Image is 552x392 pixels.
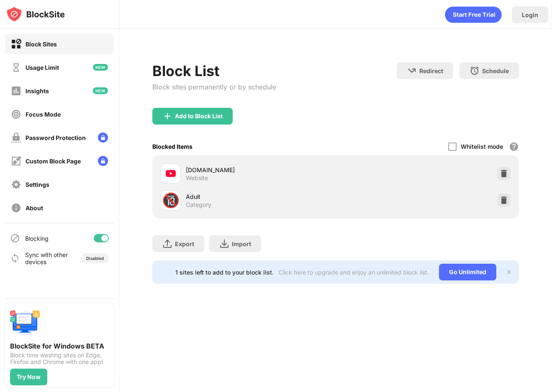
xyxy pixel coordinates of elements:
[166,168,176,178] img: favicons
[26,158,81,165] div: Custom Block Page
[26,204,43,211] div: About
[522,11,538,18] div: Login
[186,192,336,201] div: Adult
[175,269,274,276] div: 1 sites left to add to your block list.
[461,143,503,150] div: Whitelist mode
[93,87,108,94] img: new-icon.svg
[10,308,40,339] img: push-desktop.svg
[482,67,509,74] div: Schedule
[506,269,512,275] img: x-button.svg
[186,201,211,209] div: Category
[26,134,86,141] div: Password Protection
[17,374,41,380] div: Try Now
[25,251,68,265] div: Sync with other devices
[152,83,276,91] div: Block sites permanently or by schedule
[232,240,251,247] div: Import
[11,156,21,166] img: customize-block-page-off.svg
[11,62,21,73] img: time-usage-off.svg
[26,181,49,188] div: Settings
[10,352,109,365] div: Block time wasting sites on Edge, Firefox and Chrome with one app!
[25,235,49,242] div: Blocking
[186,174,208,182] div: Website
[439,264,496,280] div: Go Unlimited
[152,62,276,79] div: Block List
[6,6,65,23] img: logo-blocksite.svg
[152,143,193,150] div: Blocked Items
[93,64,108,71] img: new-icon.svg
[279,269,429,276] div: Click here to upgrade and enjoy an unlimited block list.
[26,111,61,118] div: Focus Mode
[26,64,59,71] div: Usage Limit
[11,86,21,96] img: insights-off.svg
[98,156,108,166] img: lock-menu.svg
[10,253,20,263] img: sync-icon.svg
[98,132,108,143] img: lock-menu.svg
[175,113,223,120] div: Add to Block List
[10,233,20,243] img: blocking-icon.svg
[10,342,109,350] div: BlockSite for Windows BETA
[11,132,21,143] img: password-protection-off.svg
[175,240,194,247] div: Export
[11,39,21,49] img: block-on.svg
[11,179,21,190] img: settings-off.svg
[445,6,502,23] div: animation
[186,165,336,174] div: [DOMAIN_NAME]
[26,87,49,94] div: Insights
[11,203,21,213] img: about-off.svg
[26,41,57,48] div: Block Sites
[162,192,180,209] div: 🔞
[419,67,443,74] div: Redirect
[86,256,104,261] div: Disabled
[11,109,21,120] img: focus-off.svg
